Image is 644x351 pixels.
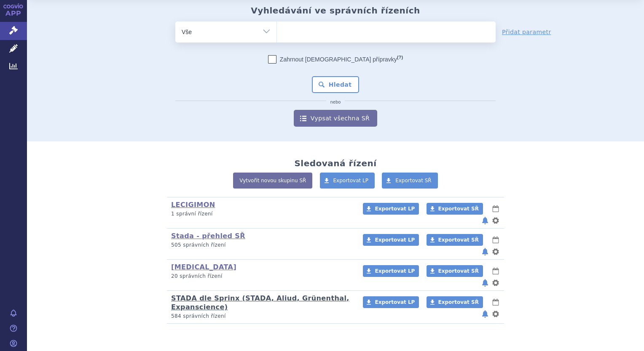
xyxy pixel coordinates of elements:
button: nastavení [491,247,500,257]
p: 505 správních řízení [171,242,352,249]
a: Exportovat LP [363,234,419,246]
button: notifikace [481,215,489,226]
button: notifikace [481,278,489,288]
h2: Sledovaná řízení [294,158,376,168]
button: lhůty [491,266,500,276]
a: Exportovat LP [363,296,419,308]
span: Exportovat SŘ [438,206,479,212]
i: nebo [326,100,345,105]
a: Exportovat LP [320,173,375,189]
a: LECIGIMON [171,201,215,209]
a: Stada - přehled SŘ [171,232,245,240]
a: [MEDICAL_DATA] [171,263,236,271]
a: STADA dle Sprinx (STADA, Aliud, Grünenthal, Expanscience) [171,294,349,311]
a: Exportovat LP [363,265,419,277]
a: Exportovat LP [363,203,419,215]
button: nastavení [491,278,500,288]
span: Exportovat LP [375,268,415,274]
span: Exportovat SŘ [395,178,432,183]
button: nastavení [491,215,500,226]
button: notifikace [481,309,489,319]
h2: Vyhledávání ve správních řízeních [251,5,420,16]
p: 20 správních řízení [171,273,352,280]
abbr: (?) [397,55,403,60]
span: Exportovat LP [375,299,415,305]
a: Exportovat SŘ [382,173,438,189]
a: Exportovat SŘ [427,265,483,277]
span: Exportovat LP [375,237,415,243]
a: Exportovat SŘ [427,296,483,308]
a: Exportovat SŘ [427,203,483,215]
span: Exportovat SŘ [438,237,479,243]
a: Vypsat všechna SŘ [294,110,377,127]
button: lhůty [491,235,500,245]
span: Exportovat LP [375,206,415,212]
span: Exportovat LP [333,178,369,183]
label: Zahrnout [DEMOGRAPHIC_DATA] přípravky [268,55,403,64]
span: Exportovat SŘ [438,268,479,274]
button: lhůty [491,297,500,307]
button: nastavení [491,309,500,319]
button: notifikace [481,247,489,257]
p: 584 správních řízení [171,313,352,320]
span: Exportovat SŘ [438,299,479,305]
a: Přidat parametr [502,28,551,36]
a: Vytvořit novou skupinu SŘ [233,173,312,189]
button: lhůty [491,204,500,214]
p: 1 správní řízení [171,210,352,218]
button: Hledat [312,76,360,93]
a: Exportovat SŘ [427,234,483,246]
